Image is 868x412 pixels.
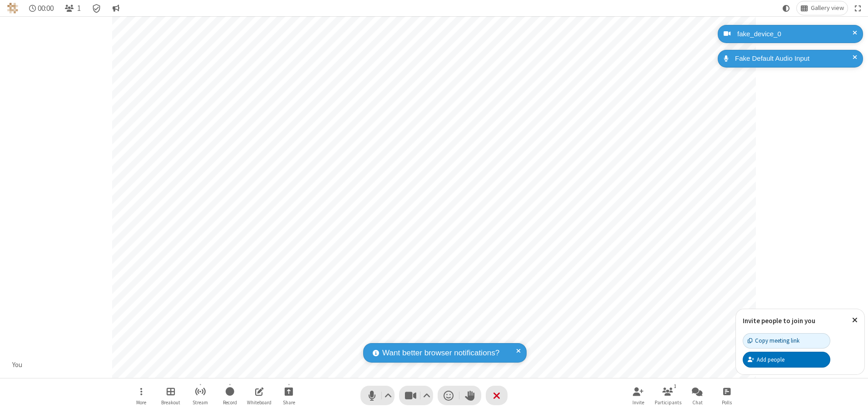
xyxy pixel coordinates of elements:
[748,336,799,345] div: Copy meeting link
[187,383,214,408] button: Start streaming
[283,400,295,405] span: Share
[811,5,844,12] span: Gallery view
[192,400,208,405] span: Stream
[161,400,180,405] span: Breakout
[743,316,815,325] label: Invite people to join you
[108,1,123,15] button: Conversation
[360,386,395,405] button: Mute (Alt+A)
[38,4,54,13] span: 00:00
[845,309,864,331] button: Close popover
[128,383,155,408] button: Open menu
[275,383,302,408] button: Start sharing
[88,1,105,15] div: Meeting details Encryption enabled
[382,386,395,405] button: Audio settings
[797,1,848,15] button: Change layout
[61,1,84,15] button: Open participant list
[382,347,499,359] span: Want better browser notifications?
[732,53,856,64] div: Fake Default Audio Input
[625,383,652,408] button: Invite participants (Alt+I)
[684,383,711,408] button: Open chat
[25,1,58,15] div: Timer
[7,3,18,14] img: QA Selenium DO NOT DELETE OR CHANGE
[713,383,740,408] button: Open poll
[743,352,830,367] button: Add people
[692,400,703,405] span: Chat
[486,386,508,405] button: End or leave meeting
[851,1,865,15] button: Fullscreen
[438,386,459,405] button: Send a reaction
[743,333,830,349] button: Copy meeting link
[77,4,81,13] span: 1
[459,386,481,405] button: Raise hand
[632,400,644,405] span: Invite
[9,360,26,370] div: You
[734,29,856,39] div: fake_device_0
[654,383,681,408] button: Open participant list
[136,400,146,405] span: More
[399,386,433,405] button: Stop video (Alt+V)
[246,383,273,408] button: Open shared whiteboard
[655,400,681,405] span: Participants
[722,400,732,405] span: Polls
[157,383,184,408] button: Manage Breakout Rooms
[223,400,237,405] span: Record
[421,386,433,405] button: Video setting
[779,1,794,15] button: Using system theme
[216,383,243,408] button: Start recording
[671,382,679,390] div: 1
[247,400,271,405] span: Whiteboard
